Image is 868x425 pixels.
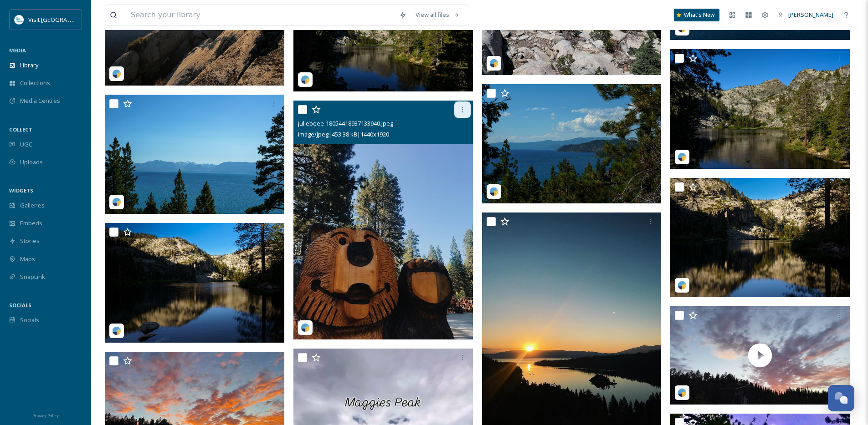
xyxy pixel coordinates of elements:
img: soupz_lodh-18123448363462136.jpg [105,223,284,343]
input: Search your library [126,5,395,25]
span: Library [20,61,38,70]
span: Privacy Policy [32,413,59,419]
span: image/jpeg | 453.38 kB | 1440 x 1920 [298,130,389,138]
img: snapsea-logo.png [301,323,310,332]
img: snapsea-logo.png [112,69,121,78]
img: download.jpeg [15,15,24,24]
a: Privacy Policy [32,410,59,420]
span: SnapLink [20,273,45,281]
img: soupz_lodh-18012753923774899.jpg [482,84,662,204]
span: Visit [GEOGRAPHIC_DATA] [28,15,99,24]
span: juliebeee-18054418937133940.jpeg [298,119,393,127]
img: juliebeee-18054418937133940.jpeg [293,101,473,339]
span: Maps [20,255,35,263]
span: Stories [20,237,40,245]
img: thumbnail [670,306,850,404]
button: Open Chat [828,385,854,411]
img: snapsea-logo.png [489,187,498,196]
img: soupz_lodh-18072704267074575.jpg [670,49,850,169]
span: UGC [20,140,32,149]
a: [PERSON_NAME] [773,6,838,24]
img: snapsea-logo.png [678,152,687,162]
span: COLLECT [9,126,32,133]
img: snapsea-logo.png [489,59,498,68]
span: Collections [20,79,50,87]
img: snapsea-logo.png [112,326,121,335]
img: snapsea-logo.png [301,75,310,84]
img: soupz_lodh-18109410793522387.jpg [670,177,850,297]
span: WIDGETS [9,187,33,194]
span: Media Centres [20,96,60,105]
span: MEDIA [9,47,26,54]
img: snapsea-logo.png [678,388,687,397]
a: What's New [674,9,719,21]
span: Socials [20,316,39,324]
span: SOCIALS [9,302,31,309]
a: View all files [411,6,464,24]
span: [PERSON_NAME] [788,10,833,19]
img: snapsea-logo.png [112,197,121,207]
span: Embeds [20,219,42,228]
img: snapsea-logo.png [678,281,687,290]
span: Galleries [20,201,45,210]
img: soupz_lodh-18018972962724676.jpg [105,95,284,214]
span: Uploads [20,158,43,167]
